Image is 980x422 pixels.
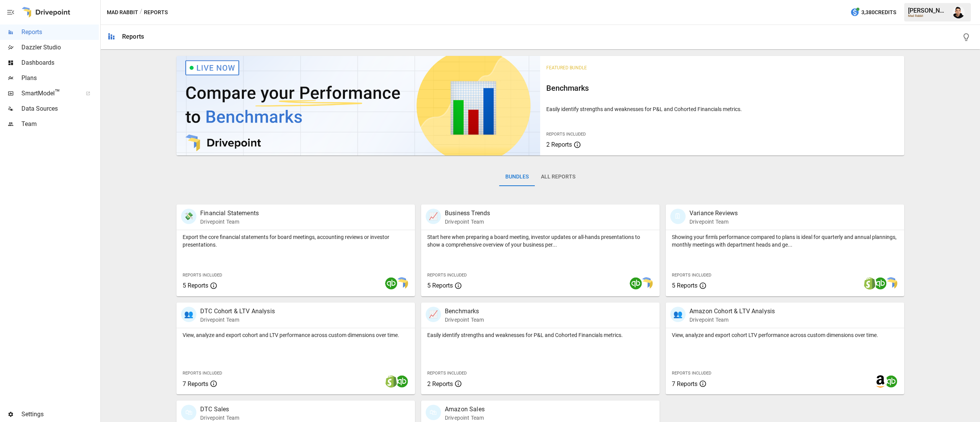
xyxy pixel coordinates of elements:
span: Reports Included [183,371,222,376]
p: Variance Reviews [689,209,738,218]
span: Featured Bundle [546,65,587,70]
button: All Reports [535,168,581,186]
p: Start here when preparing a board meeting, investor updates or all-hands presentations to show a ... [427,233,653,249]
span: 7 Reports [672,380,697,388]
p: DTC Sales [200,405,239,414]
span: 7 Reports [183,380,208,388]
span: Reports [21,28,99,37]
img: quickbooks [385,277,397,290]
h6: Benchmarks [546,82,898,94]
span: Plans [21,74,99,83]
img: quickbooks [885,375,897,388]
span: Dashboards [21,58,99,67]
div: 📈 [426,209,441,224]
button: Mad Rabbit [107,8,138,17]
img: quickbooks [396,375,408,388]
p: View, analyze and export cohort LTV performance across custom dimensions over time. [672,331,898,339]
p: Business Trends [445,209,490,218]
p: Drivepoint Team [445,218,490,226]
p: Drivepoint Team [200,218,259,226]
p: Export the core financial statements for board meetings, accounting reviews or investor presentat... [183,233,409,249]
div: 👥 [181,307,196,322]
p: Benchmarks [445,307,484,316]
div: 🛍 [426,405,441,420]
p: Drivepoint Team [445,316,484,324]
div: 🛍 [181,405,196,420]
div: Mad Rabbit [908,14,948,18]
p: Drivepoint Team [689,316,775,324]
button: 3,380Credits [847,5,899,20]
p: Financial Statements [200,209,259,218]
span: ™ [55,88,60,97]
p: Showing your firm's performance compared to plans is ideal for quarterly and annual plannings, mo... [672,233,898,249]
p: Easily identify strengths and weaknesses for P&L and Cohorted Financials metrics. [427,331,653,339]
p: Amazon Sales [445,405,485,414]
span: Reports Included [546,132,586,137]
img: quickbooks [874,277,887,290]
p: Drivepoint Team [200,316,275,324]
span: Settings [21,410,99,419]
button: Francisco Sanchez [948,2,969,23]
img: smart model [396,277,408,290]
img: smart model [885,277,897,290]
p: DTC Cohort & LTV Analysis [200,307,275,316]
span: Reports Included [427,371,467,376]
span: SmartModel [21,89,77,98]
div: 🗓 [670,209,686,224]
span: Reports Included [427,273,467,278]
span: Team [21,119,99,129]
img: amazon [874,375,887,388]
span: 5 Reports [427,282,453,289]
p: Drivepoint Team [689,218,738,226]
span: Reports Included [183,273,222,278]
div: 📈 [426,307,441,322]
span: 2 Reports [427,380,453,388]
img: Francisco Sanchez [952,6,965,18]
div: / [140,8,142,17]
p: Drivepoint Team [445,414,485,422]
img: video thumbnail [176,56,540,155]
span: Reports Included [672,371,711,376]
span: 2 Reports [546,141,572,148]
div: Reports [122,33,144,40]
p: View, analyze and export cohort and LTV performance across custom dimensions over time. [183,331,409,339]
span: Reports Included [672,273,711,278]
span: Dazzler Studio [21,43,99,52]
div: [PERSON_NAME] [908,7,948,14]
button: Bundles [499,168,535,186]
img: quickbooks [630,277,642,290]
img: shopify [385,375,397,388]
p: Easily identify strengths and weaknesses for P&L and Cohorted Financials metrics. [546,105,898,113]
p: Drivepoint Team [200,414,239,422]
p: Amazon Cohort & LTV Analysis [689,307,775,316]
img: smart model [640,277,653,290]
span: 3,380 Credits [861,8,896,17]
span: 5 Reports [183,282,208,289]
div: 💸 [181,209,196,224]
span: Data Sources [21,104,99,113]
span: 5 Reports [672,282,697,289]
div: 👥 [670,307,686,322]
img: shopify [864,277,876,290]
